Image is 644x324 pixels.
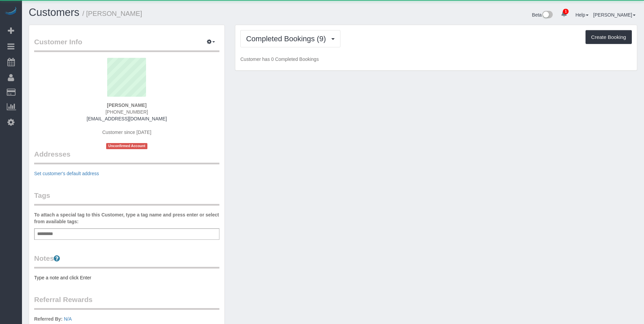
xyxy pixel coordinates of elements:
a: [EMAIL_ADDRESS][DOMAIN_NAME] [87,116,167,121]
pre: Type a note and click Enter [34,274,219,281]
a: Help [575,12,589,18]
img: New interface [542,11,553,20]
p: Customer has 0 Completed Bookings [240,56,632,63]
strong: [PERSON_NAME] [107,102,146,108]
a: Set customer's default address [34,171,99,176]
span: [PHONE_NUMBER] [105,109,148,115]
button: Create Booking [586,30,632,44]
small: / [PERSON_NAME] [82,10,142,17]
span: Completed Bookings (9) [246,34,329,43]
legend: Referral Rewards [34,295,219,310]
label: To attach a special tag to this Customer, type a tag name and press enter or select from availabl... [34,211,219,225]
span: Unconfirmed Account [106,143,147,149]
span: Customer since [DATE] [102,130,151,135]
img: Automaid Logo [4,7,18,16]
a: 1 [557,7,571,22]
span: 1 [563,9,569,14]
legend: Notes [34,253,219,269]
label: Referred By: [34,316,63,322]
a: [PERSON_NAME] [593,12,636,18]
a: Customers [29,6,79,18]
a: N/A [64,316,72,322]
button: Completed Bookings (9) [240,30,340,47]
a: Beta [532,12,553,18]
legend: Customer Info [34,37,219,52]
legend: Tags [34,190,219,206]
